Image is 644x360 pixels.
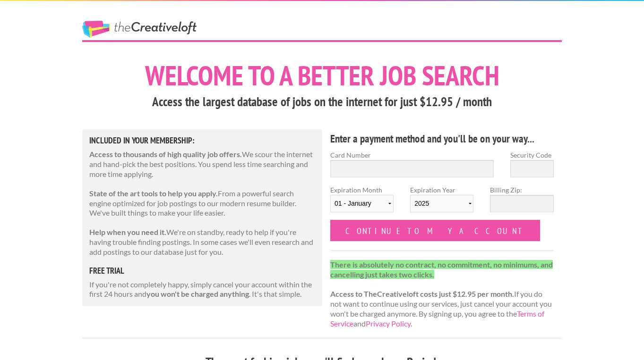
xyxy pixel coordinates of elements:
[89,189,315,218] p: From a powerful search engine optimized for job postings to our modern resume builder. We've buil...
[330,260,553,279] strong: There is absolutely no contract, no commitment, no minimums, and cancelling just takes two clicks.
[82,21,197,38] a: The Creative Loft
[410,195,473,212] select: Expiration Year
[82,93,562,111] h3: Access the largest database of jobs on the internet for just $12.95 / month
[89,267,315,275] h5: free trial
[510,150,554,160] label: Security Code
[490,185,553,195] label: Billing Zip:
[330,185,394,220] label: Expiration Month
[89,150,315,179] p: We scour the internet and hand-pick the best positions. You spend less time searching and more ti...
[330,131,554,146] h4: Enter a payment method and you'll be on your way...
[89,280,315,300] p: If you're not completely happy, simply cancel your account within the first 24 hours and . It's t...
[146,289,249,298] strong: you won't be charged anything
[89,150,242,159] strong: Access to thousands of high quality job offers.
[330,289,514,298] strong: Access to TheCreativeloft costs just $12.95 per month.
[330,220,540,241] input: Continue to my account
[89,189,218,198] strong: State of the art tools to help you apply.
[89,136,315,145] h5: Included in Your Membership:
[366,319,411,328] a: Privacy Policy
[82,62,562,89] h1: Welcome to a better job search
[89,227,315,257] p: We're on standby, ready to help if you're having trouble finding postings. In some cases we'll ev...
[89,227,166,236] strong: Help when you need it.
[410,185,473,220] label: Expiration Year
[330,260,554,329] p: If you do not want to continue using our services, just cancel your account you won't be charged ...
[330,309,544,328] a: Terms of Service
[330,150,494,160] label: Card Number
[330,195,394,212] select: Expiration Month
